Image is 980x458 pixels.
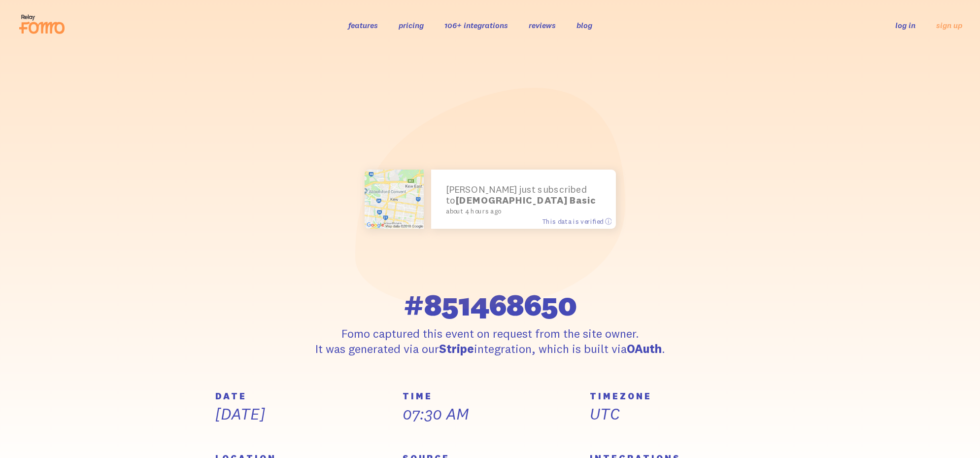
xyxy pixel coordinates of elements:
[403,392,578,401] h5: TIME
[895,20,915,30] a: log in
[215,392,391,401] h5: DATE
[542,217,611,225] span: This data is verified ⓘ
[590,392,765,401] h5: TIMEZONE
[446,184,601,214] p: [PERSON_NAME] just subscribed to
[529,20,556,30] a: reviews
[403,404,578,424] p: 07:30 AM
[455,194,595,206] strong: [DEMOGRAPHIC_DATA] Basic
[404,289,577,320] span: #851468650
[348,20,378,30] a: features
[365,170,424,229] img: Kew-VIC-Australia.png
[439,341,474,356] strong: Stripe
[215,404,391,424] p: [DATE]
[590,404,765,424] p: UTC
[936,20,962,31] a: sign up
[444,20,508,30] a: 106+ integrations
[446,208,597,215] small: about 4 hours ago
[399,20,424,30] a: pricing
[309,326,672,356] p: Fomo captured this event on request from the site owner. It was generated via our integration, wh...
[627,341,662,356] strong: OAuth
[576,20,592,30] a: blog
